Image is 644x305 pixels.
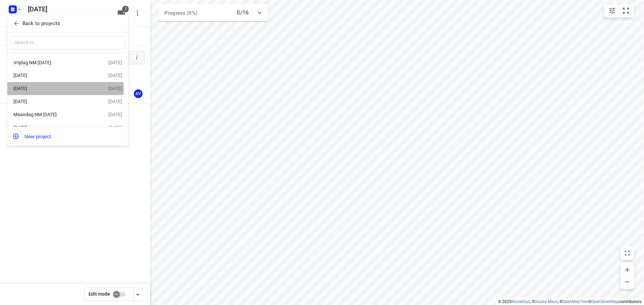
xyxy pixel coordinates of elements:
[108,86,122,91] div: [DATE]
[13,125,91,130] div: [DATE]
[13,60,91,65] div: Vrijdag NM [DATE]
[7,121,128,134] div: [DATE][DATE]
[108,60,122,65] div: [DATE]
[108,73,122,78] div: [DATE]
[108,112,122,117] div: [DATE]
[7,108,128,121] div: Maandag NM [DATE][DATE]
[108,99,122,104] div: [DATE]
[10,36,125,50] input: Switch to...
[7,82,128,95] div: [DATE][DATE]
[13,99,91,104] div: [DATE]
[13,86,91,91] div: [DATE]
[13,73,91,78] div: [DATE]
[7,95,128,108] div: [DATE][DATE]
[108,125,122,130] div: [DATE]
[22,20,60,27] p: Back to projects
[13,112,91,117] div: Maandag NM [DATE]
[7,130,128,143] button: New project
[7,56,128,69] div: Vrijdag NM [DATE][DATE]
[10,18,125,29] button: Back to projects
[7,69,128,82] div: [DATE][DATE]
